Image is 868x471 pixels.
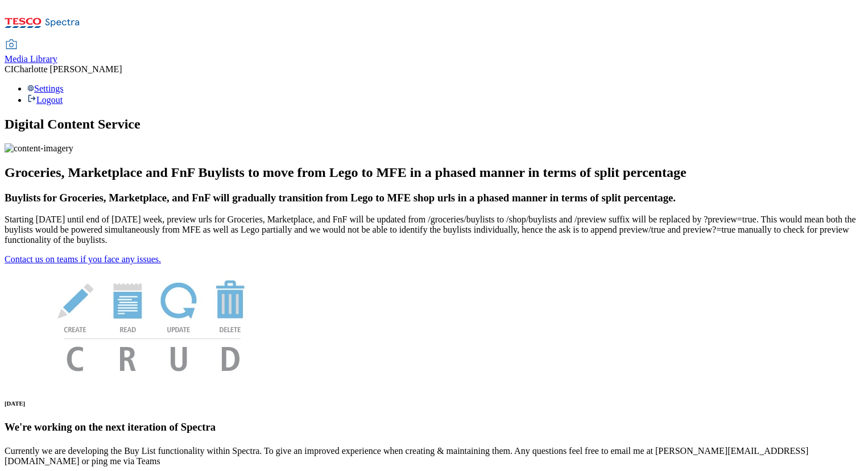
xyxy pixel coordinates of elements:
[5,214,863,245] p: Starting [DATE] until end of [DATE] week, preview urls for Groceries, Marketplace, and FnF will b...
[5,254,161,264] a: Contact us on teams if you face any issues.
[5,421,863,433] h3: We're working on the next iteration of Spectra
[5,64,14,74] span: CI
[5,165,863,180] h2: Groceries, Marketplace and FnF Buylists to move from Lego to MFE in a phased manner in terms of s...
[5,117,863,132] h1: Digital Content Service
[5,446,863,466] p: Currently we are developing the Buy List functionality within Spectra. To give an improved experi...
[5,54,57,64] span: Media Library
[5,40,57,64] a: Media Library
[27,84,64,93] a: Settings
[14,64,122,74] span: Charlotte [PERSON_NAME]
[5,400,863,407] h6: [DATE]
[5,265,300,383] img: News Image
[5,192,863,204] h3: Buylists for Groceries, Marketplace, and FnF will gradually transition from Lego to MFE shop urls...
[5,143,73,154] img: content-imagery
[27,95,63,105] a: Logout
